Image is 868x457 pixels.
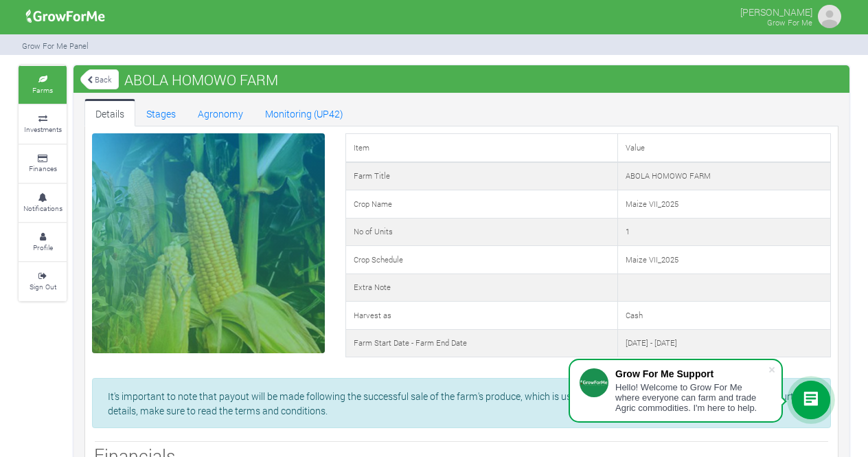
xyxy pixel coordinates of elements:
[345,190,617,219] td: Crop Name
[19,223,67,261] a: Profile
[617,134,830,162] td: Value
[617,329,830,357] td: [DATE] - [DATE]
[33,243,53,252] small: Profile
[615,382,768,413] div: Hello! Welcome to Grow For Me where everyone can farm and trade Agric commodities. I'm here to help.
[617,162,830,190] td: ABOLA HOMOWO FARM
[19,145,67,183] a: Finances
[135,99,187,126] a: Stages
[345,246,617,274] td: Crop Schedule
[617,218,830,246] td: 1
[84,99,135,126] a: Details
[23,203,62,213] small: Notifications
[19,66,67,104] a: Farms
[29,164,57,173] small: Finances
[108,389,815,418] p: It's important to note that payout will be made following the successful sale of the farm's produ...
[345,302,617,330] td: Harvest as
[80,68,119,91] a: Back
[19,105,67,143] a: Investments
[21,3,110,30] img: growforme image
[24,124,62,134] small: Investments
[254,99,354,126] a: Monitoring (UP42)
[345,329,617,357] td: Farm Start Date - Farm End Date
[345,218,617,246] td: No of Units
[32,85,53,95] small: Farms
[22,41,89,51] small: Grow For Me Panel
[19,184,67,222] a: Notifications
[767,17,812,27] small: Grow For Me
[19,263,67,300] a: Sign Out
[615,368,768,379] div: Grow For Me Support
[345,162,617,190] td: Farm Title
[740,3,812,19] p: [PERSON_NAME]
[617,302,830,330] td: Cash
[345,134,617,162] td: Item
[617,246,830,274] td: Maize VII_2025
[121,66,282,93] span: ABOLA HOMOWO FARM
[816,3,843,30] img: growforme image
[187,99,254,126] a: Agronomy
[30,282,56,291] small: Sign Out
[345,274,617,302] td: Extra Note
[617,190,830,219] td: Maize VII_2025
